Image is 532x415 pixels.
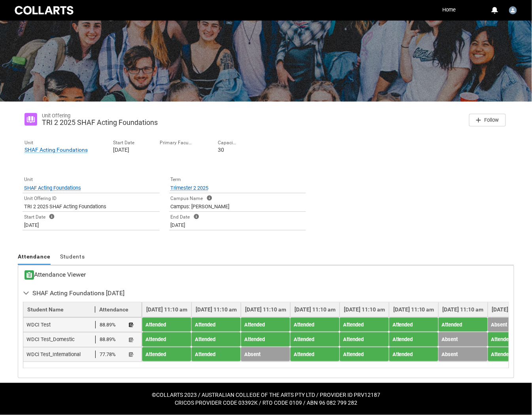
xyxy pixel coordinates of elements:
span: 88.89% [100,336,116,343]
td: Attended [340,347,389,362]
lightning-formatted-text: [DATE] [24,222,39,228]
lightning-helptext: Help Campus Name [206,195,213,201]
td: Attended [191,347,241,362]
td: Attended [241,332,290,347]
span: Trimester 2 2025 [171,185,209,191]
span: WDCI Test_Domestic [26,336,96,343]
span: Unit [24,177,33,182]
th: [DATE] 11:10 am [438,302,488,317]
p: Primary Faculty [160,140,192,146]
button: SHAF Acting Foundations [DATE] [18,285,514,302]
lightning-formatted-number: 30 [218,147,224,153]
lightning-formatted-text: [DATE] [113,147,129,153]
td: Absent [438,347,488,362]
h3: Attendance Viewer [25,270,86,280]
span: WDCI Test [26,321,96,329]
span: Campus Name [171,196,203,201]
th: [DATE] 11:10 am [340,302,389,317]
span: WDCi Test_International [26,351,96,358]
th: [DATE] 11:10 am [290,302,340,317]
button: Student Note [128,336,134,343]
span: SHAF Acting Foundations [25,147,88,153]
span: 77.78% [100,351,116,358]
td: Absent [438,332,488,347]
lightning-formatted-text: [DATE] [171,222,185,228]
span: Attendance % [95,306,134,313]
th: [DATE] 11:10 am [191,302,241,317]
span: Term [171,177,181,182]
td: Attended [290,332,340,347]
lightning-helptext: Help Start Date [49,214,55,220]
td: Absent [241,347,290,362]
span: Attendance [18,253,51,260]
td: Attended [389,347,438,362]
button: Student Note [128,351,134,358]
span: Unit Offering ID [24,196,57,201]
span: SHAF Acting Foundations [24,185,81,191]
button: Follow [469,114,506,126]
td: Attended [389,332,438,347]
p: Start Date [113,140,134,146]
a: Home [441,4,458,16]
span: End Date [171,214,190,220]
p: Capacity [218,140,236,146]
span: Start Date [24,214,45,220]
th: [DATE] 11:10 am [142,302,191,317]
th: [DATE] 11:10 am [241,302,290,317]
td: Attended [142,332,191,347]
lightning-formatted-text: Campus: [PERSON_NAME] [171,204,230,209]
td: Attended [438,317,488,332]
td: Attended [290,317,340,332]
th: [DATE] 11:10 am [389,302,438,317]
span: Students [60,253,85,260]
td: Attended [142,317,191,332]
lightning-formatted-text: TRI 2 2025 SHAF Acting Foundations [24,204,106,209]
a: Students [60,249,85,265]
button: Student Note [128,322,134,328]
span: 88.89% [100,321,116,329]
td: Attended [389,317,438,332]
td: Attended [340,317,389,332]
span: SHAF Acting Foundations Friday [32,289,125,297]
p: Unit [25,140,88,146]
img: Karen.Davitt [509,6,517,14]
td: Attended [191,317,241,332]
lightning-helptext: Help End Date [193,214,200,220]
td: Attended [241,317,290,332]
span: SHAF Acting Foundations Friday [27,306,95,313]
lightning-formatted-text: TRI 2 2025 SHAF Acting Foundations [42,118,158,126]
td: Attended [290,347,340,362]
td: Attended [191,332,241,347]
span: Follow [485,117,499,123]
button: User Profile Karen.Davitt [507,3,519,16]
a: Attendance [18,249,51,265]
records-entity-label: Unit Offering [42,113,70,119]
td: Attended [142,347,191,362]
td: Attended [340,332,389,347]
